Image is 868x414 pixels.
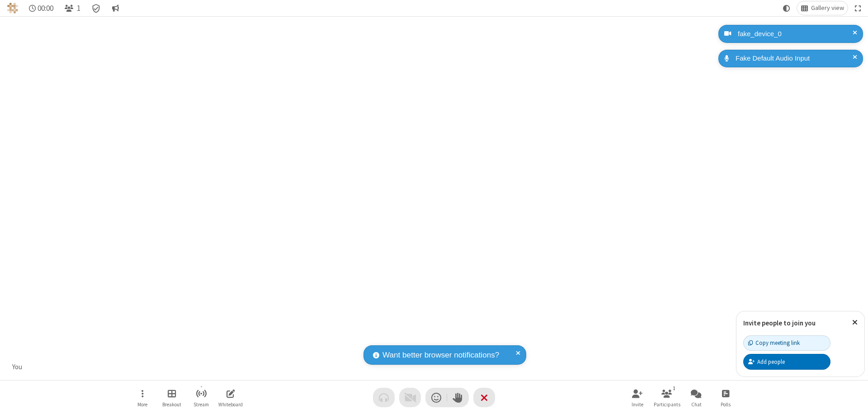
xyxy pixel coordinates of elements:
[108,1,123,15] button: Conversation
[162,402,181,407] span: Breakout
[137,402,147,407] span: More
[683,385,710,410] button: Open chat
[670,384,678,392] div: 1
[218,402,243,407] span: Whiteboard
[188,385,215,410] button: Start streaming
[748,339,800,347] div: Copy meeting link
[721,402,731,407] span: Polls
[632,402,643,407] span: Invite
[25,1,57,15] div: Timer
[732,53,856,64] div: Fake Default Audio Input
[7,3,18,14] img: QA Selenium DO NOT DELETE OR CHANGE
[779,1,794,15] button: Using system theme
[811,5,844,12] span: Gallery view
[654,402,680,407] span: Participants
[691,402,702,407] span: Chat
[797,1,848,15] button: Change layout
[193,402,209,407] span: Stream
[735,29,856,39] div: fake_device_0
[447,388,469,407] button: Raise hand
[743,354,830,369] button: Add people
[9,362,26,372] div: You
[158,385,185,410] button: Manage Breakout Rooms
[851,1,865,15] button: Fullscreen
[473,388,495,407] button: End or leave meeting
[373,388,395,407] button: Audio problem - check your Internet connection or call by phone
[743,335,830,351] button: Copy meeting link
[88,1,105,15] div: Meeting details Encryption enabled
[61,1,84,15] button: Open participant list
[38,4,53,13] span: 00:00
[382,349,499,361] span: Want better browser notifications?
[653,385,680,410] button: Open participant list
[425,388,447,407] button: Send a reaction
[743,319,816,327] label: Invite people to join you
[624,385,651,410] button: Invite participants (⌘+Shift+I)
[399,388,421,407] button: Video
[217,385,244,410] button: Open shared whiteboard
[129,385,156,410] button: Open menu
[712,385,739,410] button: Open poll
[845,311,864,334] button: Close popover
[77,4,80,13] span: 1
